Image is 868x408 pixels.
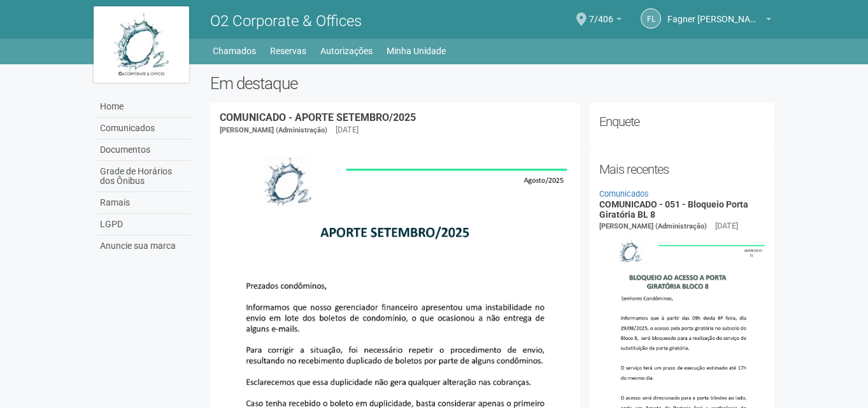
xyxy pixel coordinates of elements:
[641,8,661,29] a: FL
[387,42,446,60] a: Minha Unidade
[97,118,191,139] a: Comunicados
[599,160,765,179] h2: Mais recentes
[599,112,765,131] h2: Enquete
[94,6,189,83] img: logo.jpg
[270,42,306,60] a: Reservas
[589,16,622,26] a: 7/406
[336,124,359,136] div: [DATE]
[667,2,763,24] span: Fagner Luz
[97,96,191,118] a: Home
[320,42,373,60] a: Autorizações
[97,139,191,161] a: Documentos
[715,220,738,232] div: [DATE]
[220,111,416,123] a: COMUNICADO - APORTE SETEMBRO/2025
[589,2,613,24] span: 7/406
[220,126,327,134] span: [PERSON_NAME] (Administração)
[210,74,775,93] h2: Em destaque
[97,236,191,257] a: Anuncie sua marca
[97,214,191,236] a: LGPD
[97,161,191,192] a: Grade de Horários dos Ônibus
[599,222,707,230] span: [PERSON_NAME] (Administração)
[210,12,362,30] span: O2 Corporate & Offices
[213,42,256,60] a: Chamados
[667,16,771,26] a: Fagner [PERSON_NAME]
[599,189,649,199] a: Comunicados
[599,199,748,219] a: COMUNICADO - 051 - Bloqueio Porta Giratória BL 8
[97,192,191,214] a: Ramais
